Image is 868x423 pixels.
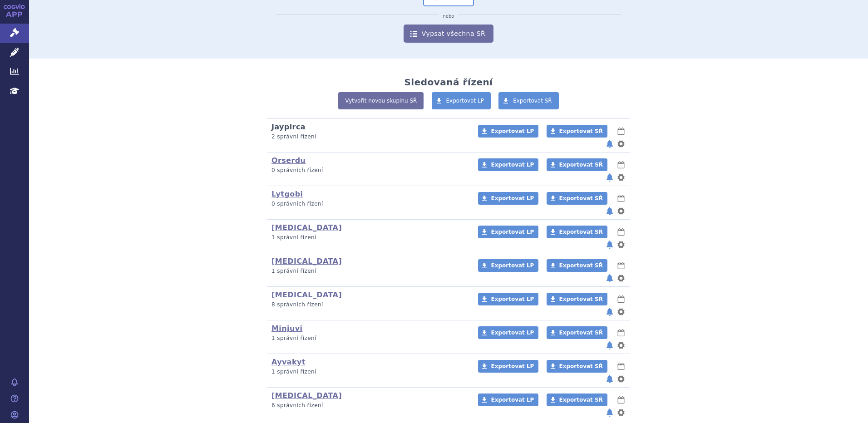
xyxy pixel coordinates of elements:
[491,363,534,369] span: Exportovat LP
[616,294,626,305] button: lhůty
[491,229,534,235] span: Exportovat LP
[605,374,614,384] button: notifikace
[547,192,607,205] a: Exportovat SŘ
[271,200,466,208] p: 0 správních řízení
[439,14,459,19] i: nebo
[605,273,614,284] button: notifikace
[478,360,538,373] a: Exportovat LP
[491,162,534,168] span: Exportovat LP
[547,226,607,238] a: Exportovat SŘ
[616,260,626,271] button: lhůty
[271,223,342,232] a: [MEDICAL_DATA]
[432,92,491,109] a: Exportovat LP
[559,128,603,134] span: Exportovat SŘ
[547,158,607,171] a: Exportovat SŘ
[559,229,603,235] span: Exportovat SŘ
[616,340,626,351] button: nastavení
[605,172,614,183] button: notifikace
[478,125,538,138] a: Exportovat LP
[605,206,614,216] button: notifikace
[478,293,538,305] a: Exportovat LP
[616,159,626,170] button: lhůty
[616,374,626,384] button: nastavení
[498,92,559,109] a: Exportovat SŘ
[605,407,614,418] button: notifikace
[271,324,302,333] a: Minjuvi
[616,206,626,216] button: nastavení
[616,273,626,284] button: nastavení
[616,361,626,372] button: lhůty
[271,267,466,275] p: 1 správní řízení
[616,407,626,418] button: nastavení
[271,133,466,141] p: 2 správní řízení
[271,334,466,342] p: 1 správní řízení
[478,192,538,205] a: Exportovat LP
[559,162,603,168] span: Exportovat SŘ
[605,138,614,149] button: notifikace
[616,126,626,137] button: lhůty
[547,125,607,138] a: Exportovat SŘ
[478,326,538,339] a: Exportovat LP
[547,393,607,406] a: Exportovat SŘ
[547,259,607,272] a: Exportovat SŘ
[271,123,306,131] a: Jaypirca
[271,402,466,409] p: 6 správních řízení
[616,327,626,338] button: lhůty
[559,397,603,403] span: Exportovat SŘ
[491,128,534,134] span: Exportovat LP
[616,193,626,204] button: lhůty
[616,172,626,183] button: nastavení
[616,226,626,237] button: lhůty
[271,358,306,366] a: Ayvakyt
[271,190,303,198] a: Lytgobi
[616,239,626,250] button: nastavení
[605,340,614,351] button: notifikace
[491,296,534,302] span: Exportovat LP
[478,226,538,238] a: Exportovat LP
[513,98,552,104] span: Exportovat SŘ
[478,259,538,272] a: Exportovat LP
[559,262,603,269] span: Exportovat SŘ
[271,156,306,165] a: Orserdu
[271,234,466,241] p: 1 správní řízení
[605,239,614,250] button: notifikace
[491,262,534,269] span: Exportovat LP
[404,25,493,43] a: Vypsat všechna SŘ
[559,330,603,336] span: Exportovat SŘ
[271,257,342,266] a: [MEDICAL_DATA]
[559,195,603,202] span: Exportovat SŘ
[271,167,466,174] p: 0 správních řízení
[338,92,424,109] a: Vytvořit novou skupinu SŘ
[271,301,466,309] p: 8 správních řízení
[491,195,534,202] span: Exportovat LP
[605,306,614,317] button: notifikace
[446,98,484,104] span: Exportovat LP
[478,393,538,406] a: Exportovat LP
[547,326,607,339] a: Exportovat SŘ
[478,158,538,171] a: Exportovat LP
[616,138,626,149] button: nastavení
[616,306,626,317] button: nastavení
[559,296,603,302] span: Exportovat SŘ
[271,368,466,376] p: 1 správní řízení
[404,77,493,88] h2: Sledovaná řízení
[616,394,626,405] button: lhůty
[559,363,603,369] span: Exportovat SŘ
[491,330,534,336] span: Exportovat LP
[271,391,342,400] a: [MEDICAL_DATA]
[547,293,607,305] a: Exportovat SŘ
[547,360,607,373] a: Exportovat SŘ
[491,397,534,403] span: Exportovat LP
[271,290,342,299] a: [MEDICAL_DATA]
